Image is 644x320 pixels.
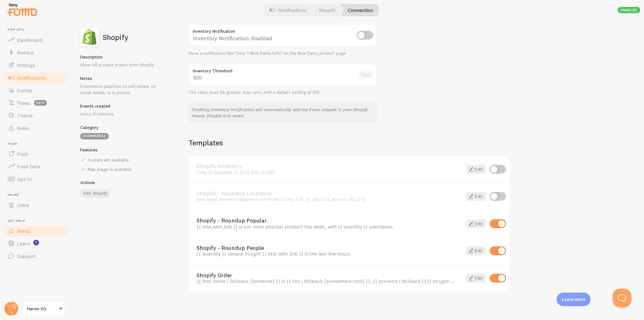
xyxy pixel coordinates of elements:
h5: Features [80,147,165,153]
span: Learn [17,240,30,247]
a: Rules [4,122,69,134]
div: eCommerce [80,133,109,139]
h5: Description [80,54,165,60]
a: Alerts [4,225,69,237]
span: Rules [17,125,30,131]
div: Map image is available [80,166,165,172]
div: Avatars are available [80,157,165,163]
p: Enabling Inventory Notification will automatically add the Fomo snippet to your Shopify theme. Di... [192,106,373,119]
span: Pop-ups [8,28,69,32]
div: Our most recent customers are from {{ city_1 }}, {{ city_2 }}, and {{ city_3 }} [197,196,455,202]
a: Inline [4,199,69,211]
h5: Category [80,125,165,130]
div: Inventory Notification disabled [188,24,377,47]
h5: Notes [80,76,165,81]
span: beta [34,100,47,106]
a: Notifications [4,71,69,84]
a: Theme [4,109,69,122]
a: Shopify - Roundup Locations [197,191,455,196]
a: Shopify - Roundup People [197,245,455,251]
p: Learn more [562,296,586,302]
a: Shopify Order [197,272,455,278]
label: Inventory Threshold [188,64,377,75]
a: Learn [4,237,69,250]
span: Push Data [17,163,41,170]
a: Visit Shopify [80,189,110,198]
iframe: Help Scout Beacon - Open [613,289,631,307]
span: Settings [17,62,35,68]
a: Harum SG [23,301,65,316]
div: Show a notification like "Only 7 Blue Pants left!" on the Blue Pants product page [188,51,377,56]
a: Settings [4,59,69,71]
h5: Actions [80,180,165,185]
svg: <p>Watch New Feature Tutorials!</p> [33,240,39,245]
img: fomo_icons_shopify.svg [80,28,99,47]
span: Harum SG [27,305,57,312]
div: Learn more [557,293,591,306]
h2: Shopify [103,33,128,41]
a: Push [4,148,69,160]
div: {{ quantity }} people bought {{ title_with_link }} in the last few hours [197,251,455,256]
span: Theme [17,112,33,119]
span: Inline [17,202,29,208]
span: Inline [8,193,69,197]
a: Edit [466,165,486,174]
a: Edit [466,246,486,255]
a: Events [4,84,69,97]
a: Shopify - Roundup Popular [197,218,455,223]
p: Ecommerce platform to sell online, on social media, or in person [80,83,165,96]
div: {{ title_with_link }} is our most popular product this week, with {{ quantity }} purchases [197,224,455,229]
span: Get Help [8,219,69,223]
a: Push Data [4,160,69,173]
a: Edit [466,192,486,201]
a: Edit [466,274,486,283]
span: Metrics [17,49,33,56]
p: every 10 minutes [80,111,165,117]
div: {{ first_name | fallback [Someone] }} in {{ city | fallback [somewhere cool] }}, {{ province | fa... [197,278,455,284]
span: Push [8,142,69,146]
span: Events [17,87,32,93]
span: Push [17,151,28,157]
a: Flows beta [4,97,69,109]
a: Edit [466,219,486,228]
span: Support [17,253,36,259]
span: Dashboard [17,37,42,43]
span: Notifications [17,75,46,81]
a: Shopify Inventory [197,163,455,169]
a: Metrics [4,46,69,59]
p: Show off product orders from Shopify [80,62,165,68]
img: fomo-relay-logo-orange.svg [7,2,38,18]
div: Only {{ quantity }} of {{ title }} left! [197,169,455,175]
h2: Templates [188,138,510,148]
a: Support [4,250,69,262]
a: Dashboard [4,34,69,46]
div: The value must be greater than zero, with a default setting of 100 [188,90,377,95]
h5: Events created [80,103,165,109]
a: Opt-In [4,173,69,185]
span: Alerts [17,228,31,234]
span: Flows [17,100,30,106]
span: Opt-In [17,176,32,182]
